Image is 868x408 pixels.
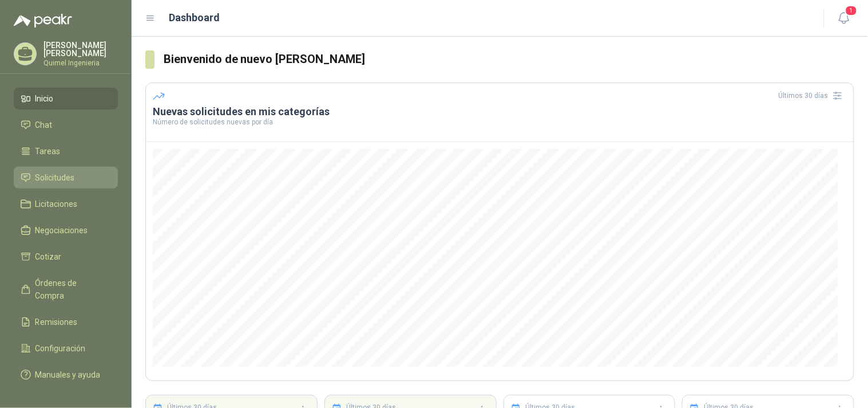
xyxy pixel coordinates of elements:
[35,171,75,184] span: Solicitudes
[35,92,54,105] span: Inicio
[153,119,847,125] p: Número de solicitudes nuevas por día
[35,342,86,355] span: Configuración
[153,105,847,119] h3: Nuevas solicitudes en mis categorías
[14,14,72,28] img: Logo peakr
[14,311,118,333] a: Remisiones
[43,41,118,57] p: [PERSON_NAME] [PERSON_NAME]
[14,246,118,268] a: Cotizar
[14,167,118,189] a: Solicitudes
[14,219,118,241] a: Negociaciones
[35,250,62,263] span: Cotizar
[35,277,107,302] span: Órdenes de Compra
[35,316,78,328] span: Remisiones
[35,368,101,381] span: Manuales y ayuda
[14,338,118,359] a: Configuración
[35,119,53,131] span: Chat
[14,140,118,162] a: Tareas
[169,10,220,26] h1: Dashboard
[14,364,118,386] a: Manuales y ayuda
[35,145,61,158] span: Tareas
[164,50,854,68] h3: Bienvenido de nuevo [PERSON_NAME]
[14,193,118,215] a: Licitaciones
[43,60,118,66] p: Quimel Ingenieria
[35,224,88,237] span: Negociaciones
[14,88,118,109] a: Inicio
[14,114,118,136] a: Chat
[14,272,118,307] a: Órdenes de Compra
[845,5,858,16] span: 1
[779,87,847,105] div: Últimos 30 días
[35,198,78,210] span: Licitaciones
[834,8,854,29] button: 1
